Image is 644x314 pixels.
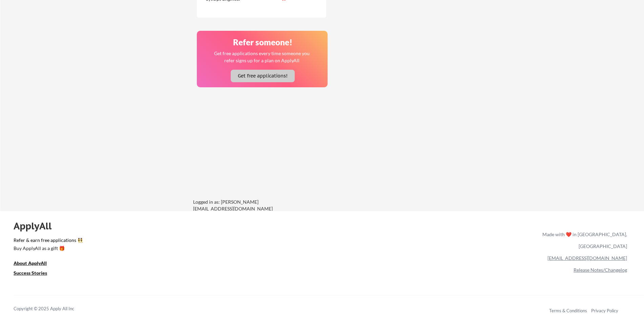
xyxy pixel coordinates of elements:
button: Get free applications! [231,70,295,82]
u: Success Stories [14,270,47,276]
div: Buy ApplyAll as a gift 🎁 [14,246,81,251]
a: Privacy Policy [591,308,618,313]
a: About ApplyAll [14,260,56,268]
a: Refer & earn free applications 👯‍♀️ [14,238,401,245]
div: Refer someone! [200,38,326,46]
div: ApplyAll [14,220,59,232]
div: Logged in as: [PERSON_NAME][EMAIL_ADDRESS][DOMAIN_NAME] [193,199,295,212]
div: Get free applications every time someone you refer signs up for a plan on ApplyAll [213,50,310,64]
a: [EMAIL_ADDRESS][DOMAIN_NAME] [547,255,627,261]
a: Buy ApplyAll as a gift 🎁 [14,245,81,253]
u: About ApplyAll [14,260,47,266]
div: Made with ❤️ in [GEOGRAPHIC_DATA], [GEOGRAPHIC_DATA] [540,228,627,252]
a: Success Stories [14,270,56,278]
a: Release Notes/Changelog [574,267,627,273]
a: Terms & Conditions [549,308,587,313]
div: Copyright © 2025 Apply All Inc [14,306,91,312]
